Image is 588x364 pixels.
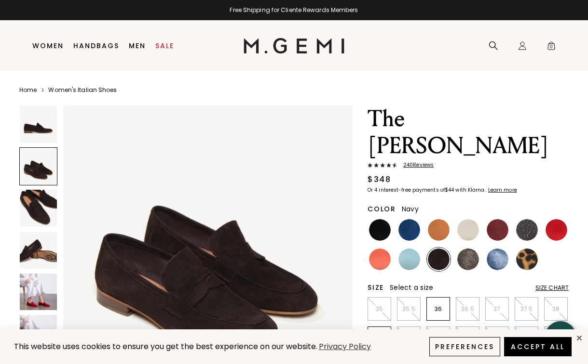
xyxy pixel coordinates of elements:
klarna-placement-style-cta: Learn more [488,186,517,194]
button: Preferences [429,337,500,356]
img: Navy [398,219,420,241]
span: 0 [547,43,556,52]
button: Accept All [504,337,572,356]
img: Sapphire [487,248,508,270]
img: Coral [369,248,391,270]
p: 36.5 [456,305,479,313]
p: 35.5 [397,305,420,313]
p: 36 [427,305,450,313]
img: The Sacca Donna [20,190,57,227]
span: Select a size [390,283,433,292]
img: M.Gemi [244,38,344,53]
img: Dark Chocolate [428,248,450,270]
div: $348 [368,174,391,185]
a: Home [19,86,37,94]
img: Burgundy [487,219,508,241]
a: Women [32,42,64,50]
p: 37.5 [515,305,538,313]
p: 35 [368,305,391,313]
span: Navy [402,204,419,214]
img: The Sacca Donna [20,106,57,143]
a: Learn more [487,187,517,193]
a: Women's Italian Shoes [48,86,117,94]
img: The Sacca Donna [20,315,57,352]
a: Sale [155,42,174,50]
p: 38 [545,305,567,313]
h2: Color [368,205,396,213]
span: This website uses cookies to ensure you get the best experience on our website. [14,341,317,352]
h2: Size [368,284,384,291]
img: The Sacca Donna [20,273,57,311]
a: 240Reviews [368,162,569,170]
a: Privacy Policy (opens in a new tab) [317,341,372,353]
img: Leopard [516,248,538,270]
klarna-placement-style-amount: $44 [445,186,454,194]
img: Dark Gunmetal [516,219,538,241]
img: Luggage [428,219,450,241]
a: Men [129,42,146,50]
klarna-placement-style-body: with Klarna [455,186,487,194]
img: Capri Blue [398,248,420,270]
img: Black [369,219,391,241]
klarna-placement-style-body: Or 4 interest-free payments of [368,186,445,194]
img: Cocoa [457,248,479,270]
div: Size Chart [535,284,569,292]
img: The Sacca Donna [20,232,57,269]
span: 240 Review s [397,162,434,168]
img: Sunset Red [546,219,567,241]
p: 37 [486,305,508,313]
img: Light Oatmeal [457,219,479,241]
a: Handbags [73,42,119,50]
div: close [575,334,583,342]
h1: The [PERSON_NAME] [368,105,569,159]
